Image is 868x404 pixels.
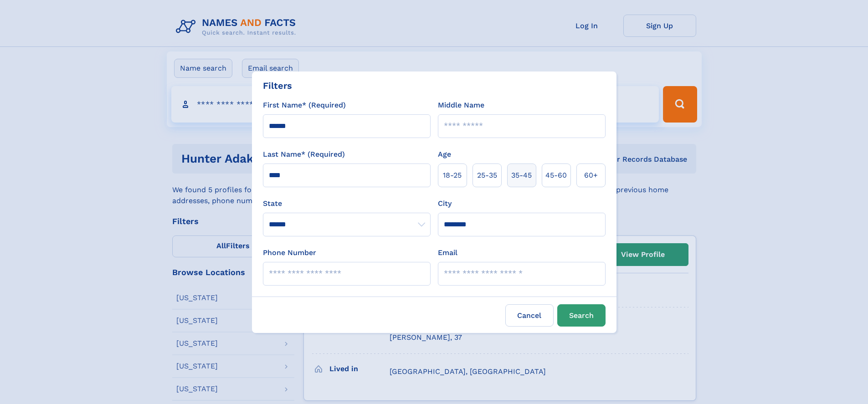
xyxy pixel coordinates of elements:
[505,304,554,327] label: Cancel
[477,170,497,181] span: 25‑35
[438,247,457,258] label: Email
[438,198,452,209] label: City
[511,170,532,181] span: 35‑45
[584,170,598,181] span: 60+
[263,79,292,92] div: Filters
[263,247,316,258] label: Phone Number
[438,149,451,160] label: Age
[263,100,346,111] label: First Name* (Required)
[438,100,484,111] label: Middle Name
[263,198,431,209] label: State
[557,304,606,327] button: Search
[263,149,345,160] label: Last Name* (Required)
[545,170,567,181] span: 45‑60
[443,170,462,181] span: 18‑25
